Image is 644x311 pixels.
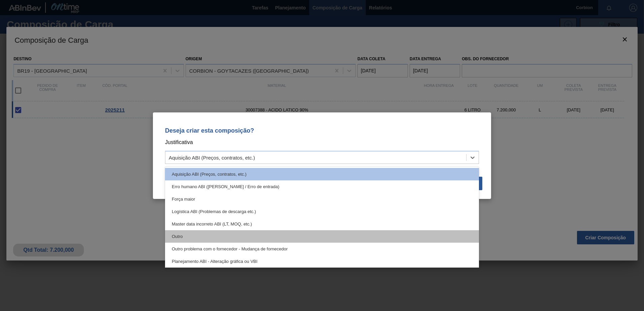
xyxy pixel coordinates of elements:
p: Justificativa [165,138,479,147]
div: Erro humano ABI ([PERSON_NAME] / Erro de entrada) [165,180,479,193]
p: Deseja criar esta composição? [165,127,479,134]
div: Aquisição ABI (Preços, contratos, etc.) [169,154,255,160]
div: Força maior [165,193,479,205]
div: Planejamento ABI - Alteração gráfica ou VBI [165,255,479,268]
div: Logística ABI (Problemas de descarga etc.) [165,205,479,218]
div: Outro [165,230,479,243]
div: Master data incorreto ABI (LT, MOQ, etc.) [165,218,479,230]
div: Aquisição ABI (Preços, contratos, etc.) [165,168,479,180]
div: Outro problema com o fornecedor - Mudança de fornecedor [165,243,479,255]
